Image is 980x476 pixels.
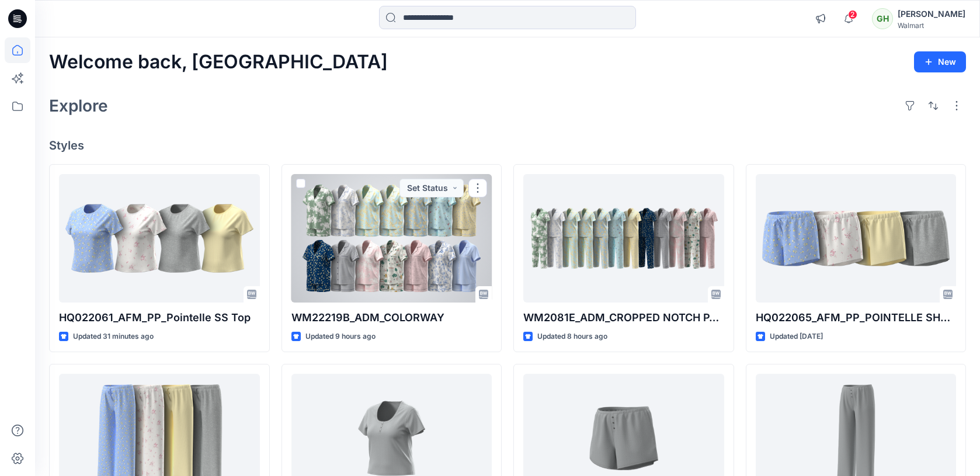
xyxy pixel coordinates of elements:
[49,96,108,115] h2: Explore
[898,7,965,21] div: [PERSON_NAME]
[872,8,893,29] div: GH
[305,331,376,343] p: Updated 9 hours ago
[49,51,388,73] h2: Welcome back, [GEOGRAPHIC_DATA]
[73,331,154,343] p: Updated 31 minutes ago
[291,310,492,326] p: WM22219B_ADM_COLORWAY
[914,51,966,72] button: New
[848,10,857,19] span: 2
[756,310,957,326] p: HQ022065_AFM_PP_POINTELLE SHORT
[49,138,966,152] h4: Styles
[898,21,965,30] div: Walmart
[756,174,957,303] a: HQ022065_AFM_PP_POINTELLE SHORT
[523,174,724,303] a: WM2081E_ADM_CROPPED NOTCH PJ SET w/ STRAIGHT HEM TOP_COLORWAY
[770,331,823,343] p: Updated [DATE]
[523,310,724,326] p: WM2081E_ADM_CROPPED NOTCH PJ SET w/ STRAIGHT HEM TOP_COLORWAY
[59,174,260,303] a: HQ022061_AFM_PP_Pointelle SS Top
[59,310,260,326] p: HQ022061_AFM_PP_Pointelle SS Top
[537,331,607,343] p: Updated 8 hours ago
[291,174,492,303] a: WM22219B_ADM_COLORWAY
